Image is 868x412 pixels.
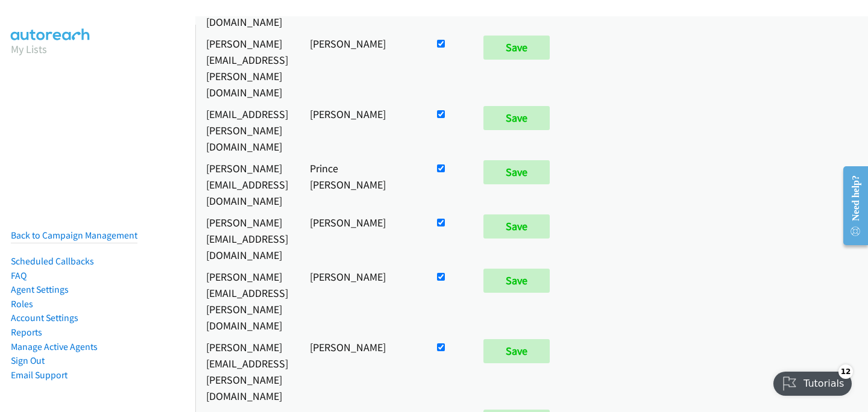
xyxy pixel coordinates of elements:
td: [PERSON_NAME][EMAIL_ADDRESS][PERSON_NAME][DOMAIN_NAME] [195,336,299,407]
iframe: Checklist [766,360,859,403]
a: Sign Out [11,355,45,366]
a: Account Settings [11,312,78,323]
input: Save [483,106,550,130]
a: Reports [11,326,42,338]
td: [EMAIL_ADDRESS][PERSON_NAME][DOMAIN_NAME] [195,103,299,157]
input: Save [483,36,550,60]
td: [PERSON_NAME] [299,33,424,103]
td: [PERSON_NAME] [299,103,424,157]
a: Manage Active Agents [11,341,98,352]
a: My Lists [11,42,47,56]
a: Agent Settings [11,284,69,295]
td: [PERSON_NAME][EMAIL_ADDRESS][DOMAIN_NAME] [195,157,299,211]
input: Save [483,339,550,363]
a: Back to Campaign Management [11,229,137,241]
a: Roles [11,298,33,310]
td: [PERSON_NAME] [299,266,424,336]
input: Save [483,160,550,184]
td: [PERSON_NAME][EMAIL_ADDRESS][PERSON_NAME][DOMAIN_NAME] [195,33,299,103]
td: [PERSON_NAME] [299,336,424,407]
input: Save [483,269,550,293]
td: Prince [PERSON_NAME] [299,157,424,211]
td: [PERSON_NAME][EMAIL_ADDRESS][PERSON_NAME][DOMAIN_NAME] [195,266,299,336]
td: [PERSON_NAME][EMAIL_ADDRESS][DOMAIN_NAME] [195,211,299,266]
td: [PERSON_NAME] [299,211,424,266]
a: Email Support [11,369,68,381]
iframe: Resource Center [834,158,868,254]
a: Scheduled Callbacks [11,255,94,267]
input: Save [483,214,550,239]
a: FAQ [11,270,27,281]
